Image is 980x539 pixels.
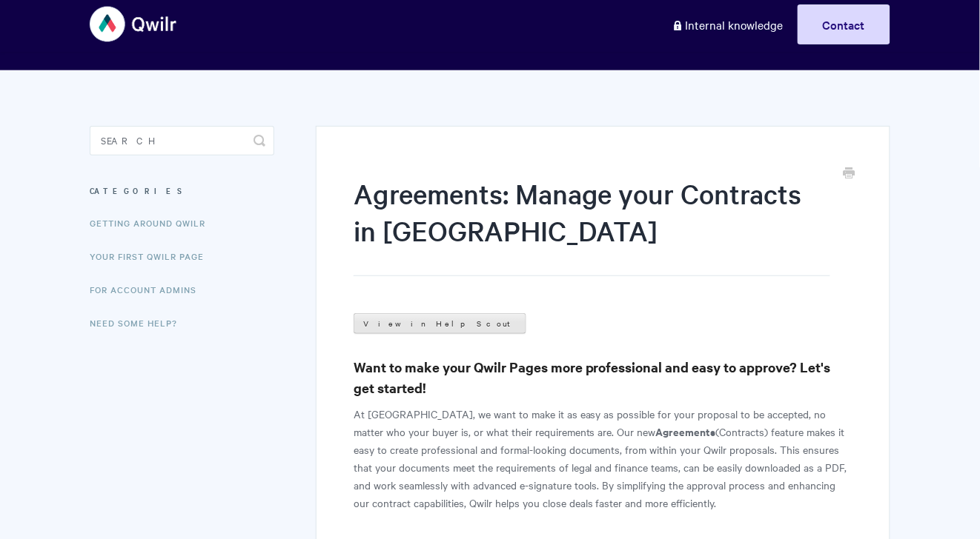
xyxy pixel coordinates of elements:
[656,423,716,439] b: Agreements
[354,175,830,276] h1: Agreements: Manage your Contracts in [GEOGRAPHIC_DATA]
[90,241,215,271] a: Your First Qwilr Page
[798,4,890,44] a: Contact
[660,4,795,44] a: Internal knowledge
[354,313,526,334] a: View in Help Scout
[844,166,855,182] a: Print this Article
[90,178,274,204] h3: Categories
[90,308,188,338] a: Need Some Help?
[90,208,216,238] a: Getting Around Qwilr
[90,126,274,155] input: Search
[354,405,852,512] p: At [GEOGRAPHIC_DATA], we want to make it as easy as possible for your proposal to be accepted, no...
[354,357,852,398] h3: Want to make your Qwilr Pages more professional and easy to approve? Let's get started!
[90,275,208,304] a: For Account Admins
